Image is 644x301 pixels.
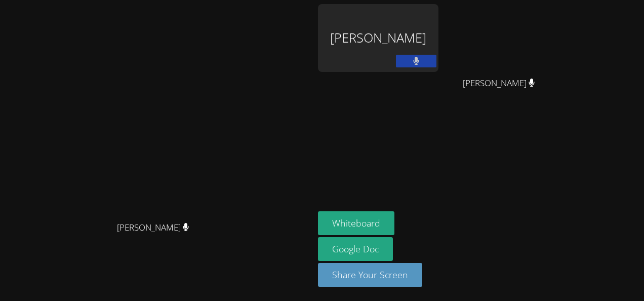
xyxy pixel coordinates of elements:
[318,237,393,261] a: Google Doc
[318,263,422,287] button: Share Your Screen
[463,76,535,91] span: [PERSON_NAME]
[318,4,438,72] div: [PERSON_NAME]
[117,220,189,235] span: [PERSON_NAME]
[318,211,394,235] button: Whiteboard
